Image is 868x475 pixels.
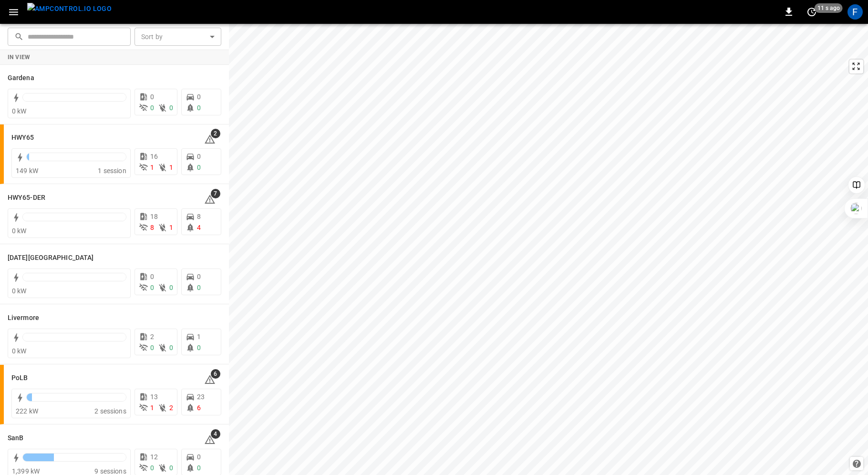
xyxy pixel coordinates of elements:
[8,433,23,444] h6: SanB
[150,164,154,171] span: 1
[197,224,201,231] span: 4
[94,407,126,415] span: 2 sessions
[8,253,93,263] h6: Karma Center
[150,153,158,160] span: 16
[197,104,201,112] span: 0
[211,129,220,138] span: 2
[804,4,819,20] button: set refresh interval
[197,404,201,412] span: 6
[12,107,27,115] span: 0 kW
[211,369,220,379] span: 6
[16,407,38,415] span: 222 kW
[197,153,201,160] span: 0
[150,213,158,220] span: 18
[169,284,173,291] span: 0
[11,133,34,143] h6: HWY65
[150,284,154,291] span: 0
[8,193,45,203] h6: HWY65-DER
[211,189,220,198] span: 7
[169,104,173,112] span: 0
[12,287,27,295] span: 0 kW
[150,273,154,280] span: 0
[197,344,201,351] span: 0
[169,224,173,231] span: 1
[150,453,158,461] span: 12
[150,104,154,112] span: 0
[150,393,158,401] span: 13
[98,167,126,175] span: 1 session
[197,393,205,401] span: 23
[8,313,39,323] h6: Livermore
[12,227,27,235] span: 0 kW
[197,164,201,171] span: 0
[229,24,868,475] canvas: Map
[150,333,154,341] span: 2
[197,284,201,291] span: 0
[150,93,154,101] span: 0
[211,429,220,439] span: 4
[94,467,126,475] span: 9 sessions
[169,344,173,351] span: 0
[847,4,863,20] div: profile-icon
[12,347,27,355] span: 0 kW
[197,453,201,461] span: 0
[197,273,201,280] span: 0
[197,213,201,220] span: 8
[11,373,28,383] h6: PoLB
[169,404,173,412] span: 2
[150,404,154,412] span: 1
[8,73,34,83] h6: Gardena
[197,333,201,341] span: 1
[150,344,154,351] span: 0
[197,93,201,101] span: 0
[8,54,31,61] strong: In View
[169,164,173,171] span: 1
[197,464,201,472] span: 0
[815,3,843,13] span: 11 s ago
[16,167,38,175] span: 149 kW
[27,3,112,15] img: ampcontrol.io logo
[12,467,40,475] span: 1,399 kW
[150,464,154,472] span: 0
[169,464,173,472] span: 0
[150,224,154,231] span: 8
